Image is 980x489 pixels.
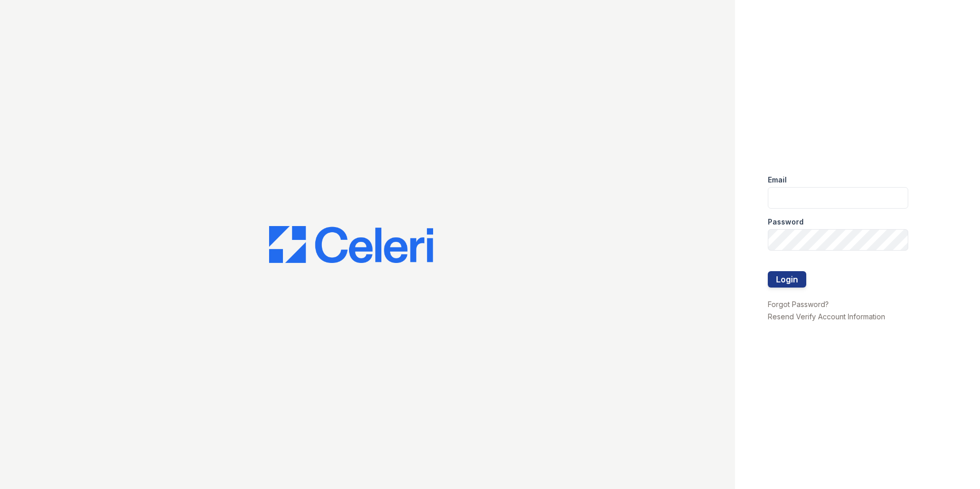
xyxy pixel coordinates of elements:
[768,300,829,309] a: Forgot Password?
[269,226,433,263] img: CE_Logo_Blue-a8612792a0a2168367f1c8372b55b34899dd931a85d93a1a3d3e32e68fde9ad4.png
[768,271,806,288] button: Login
[768,175,787,185] label: Email
[768,312,885,321] a: Resend Verify Account Information
[768,217,804,227] label: Password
